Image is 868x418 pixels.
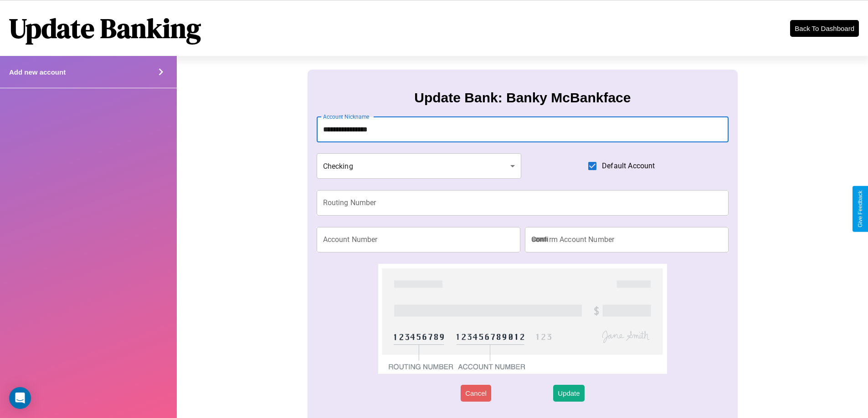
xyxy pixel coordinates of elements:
div: Open Intercom Messenger [9,387,31,409]
div: Checking [317,153,522,179]
img: check [378,264,667,374]
h3: Update Bank: Banky McBankface [414,90,631,106]
span: Default Account [602,161,655,171]
h1: Update Banking [9,10,201,47]
button: Back To Dashboard [790,20,859,37]
button: Update [553,385,584,402]
button: Cancel [461,385,491,402]
h4: Add new account [9,68,66,76]
label: Account Nickname [323,113,370,121]
div: Give Feedback [857,191,863,227]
